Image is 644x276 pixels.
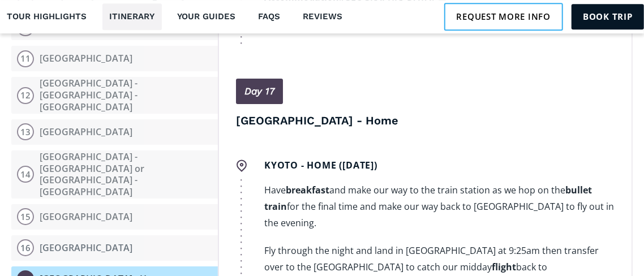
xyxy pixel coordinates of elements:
[40,53,132,64] div: [GEOGRAPHIC_DATA]
[40,151,212,198] div: [GEOGRAPHIC_DATA] - [GEOGRAPHIC_DATA] or [GEOGRAPHIC_DATA] - [GEOGRAPHIC_DATA]
[444,3,564,30] a: Request more info
[264,159,377,171] strong: Kyoto - Home ([DATE])
[40,77,212,113] div: [GEOGRAPHIC_DATA] - [GEOGRAPHIC_DATA] - [GEOGRAPHIC_DATA]
[11,204,218,230] button: 15[GEOGRAPHIC_DATA]
[11,119,218,145] button: 13[GEOGRAPHIC_DATA]
[11,46,218,71] button: 11[GEOGRAPHIC_DATA]
[11,235,218,261] a: 16[GEOGRAPHIC_DATA]
[236,113,615,128] h4: [GEOGRAPHIC_DATA] - Home
[17,123,34,140] div: 13
[40,242,132,254] div: [GEOGRAPHIC_DATA]
[11,77,218,113] button: 12[GEOGRAPHIC_DATA] - [GEOGRAPHIC_DATA] - [GEOGRAPHIC_DATA]
[17,87,34,104] div: 12
[251,3,287,30] a: FAQs
[296,3,350,30] a: Reviews
[170,3,243,30] a: Your guides
[17,50,34,67] div: 11
[236,79,283,104] a: Day 17
[17,208,34,225] div: 15
[264,182,615,231] p: Have and make our way to the train station as we hop on the for the final time and make our way b...
[11,150,218,199] button: 14[GEOGRAPHIC_DATA] - [GEOGRAPHIC_DATA] or [GEOGRAPHIC_DATA] - [GEOGRAPHIC_DATA]
[102,3,162,30] a: Itinerary
[17,239,34,256] div: 16
[40,211,132,223] div: [GEOGRAPHIC_DATA]
[572,4,644,29] a: Book trip
[40,126,132,138] div: [GEOGRAPHIC_DATA]
[17,166,34,183] div: 14
[286,184,329,196] strong: breakfast
[492,261,516,273] strong: flight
